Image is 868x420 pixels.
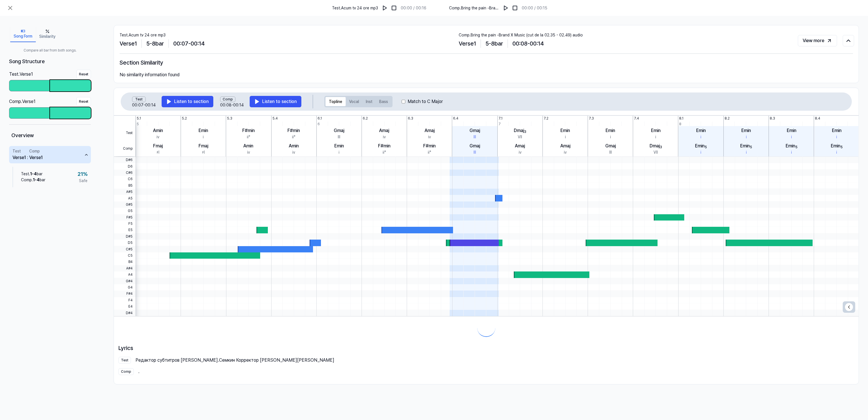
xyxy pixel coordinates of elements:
div: Test . Acum tv 24 ore mp3 [120,32,459,38]
div: ii° [383,149,386,155]
button: Inst [362,97,376,106]
img: stop [391,5,397,11]
div: Emin [831,143,843,149]
button: Reset [76,97,91,106]
div: iv [247,149,250,155]
label: Match to C Major [408,98,443,105]
div: Fmaj [153,143,163,149]
div: 8.2 [725,116,730,121]
span: 1 - 4 [30,172,37,176]
div: i [610,134,611,140]
img: play [382,5,388,11]
span: Verse 1 [459,39,476,48]
div: Amin [243,143,253,149]
div: No similarity information found [120,71,853,78]
span: D6 [114,163,135,169]
div: Comp . Bring the pain -Brand X Music (cut de la 02.35 - 02.49) audio [459,32,798,38]
span: A4 [114,271,135,278]
div: Emin [740,143,752,149]
div: 7 [498,122,501,127]
div: F#min [423,143,436,149]
div: i [203,134,204,140]
div: Emin [786,143,798,149]
button: Listen to section [162,96,213,107]
sub: 3 [660,145,662,149]
img: play [503,5,509,11]
div: iv [292,149,295,155]
span: Verse 1 [120,39,137,48]
div: 8.3 [770,116,775,121]
span: E5 [114,227,135,233]
div: Comp . bar [21,177,45,183]
div: 8 [679,122,681,127]
div: 6.3 [408,116,413,121]
div: Overview [9,129,91,141]
div: Emin [832,127,842,134]
span: Comp . Bring the pain -Brand X Music (cut de la 02.35 - 02.49) audio [449,5,499,11]
div: i [565,134,566,140]
span: Verse 1 [22,99,36,104]
div: F#min [242,127,255,134]
div: Test [12,148,21,154]
div: 7.1 [498,116,502,121]
div: 6.4 [453,116,458,121]
span: C6 [114,176,135,182]
div: i [655,134,656,140]
button: Similarity [36,26,59,42]
sub: 5 [750,145,752,149]
div: Verse1 [12,154,26,161]
span: G4 [114,284,135,291]
div: 00:00 / 00:15 [522,5,547,11]
span: C#5 [114,246,135,252]
div: VII [518,134,522,140]
div: 5.4 [272,116,278,121]
sub: 3 [524,130,526,134]
span: Test [114,125,135,141]
div: Song Structure [9,57,91,65]
div: Verse1 [29,154,43,161]
span: G5 [114,208,135,214]
div: 6.1 [318,116,322,121]
div: 8.1 [679,116,683,121]
span: Test . Acum tv 24 ore mp3 [332,5,378,11]
div: 5.3 [227,116,232,121]
span: D#5 [114,233,135,240]
span: Verse 1 [20,71,33,77]
div: III [338,134,340,140]
div: III [473,134,476,140]
div: 6.2 [363,116,368,121]
div: Emin [741,127,751,134]
div: Comp [220,96,235,102]
div: Amaj [560,143,570,149]
span: F4 [114,297,135,303]
div: F#min [287,127,300,134]
div: 7.2 [544,116,548,121]
span: B4 [114,259,135,265]
span: A5 [114,195,135,201]
div: Dmaj [650,143,662,149]
button: Listen to section [250,96,301,107]
div: Emin [199,127,208,134]
div: Gmaj [605,143,616,149]
div: Emin [334,143,344,149]
h1: Lyrics [118,344,854,352]
div: Amin [289,143,299,149]
sub: 5 [795,145,798,149]
span: G#5 [114,201,135,208]
div: ii° [292,134,295,140]
span: D#4 [114,310,135,316]
div: III [609,149,612,155]
button: TestVerse1:CompVerse1 [9,146,91,163]
div: III [473,149,476,155]
div: iv [428,134,431,140]
div: 8.4 [815,116,820,121]
div: VII [654,149,658,155]
button: Topline [325,97,346,106]
div: ii° [247,134,250,140]
div: Emin [787,127,796,134]
span: A#5 [114,189,135,195]
div: 5.1 [137,116,141,121]
div: i [700,134,701,140]
span: 5 - 8 bar [485,39,503,48]
div: Gmaj [470,127,480,134]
